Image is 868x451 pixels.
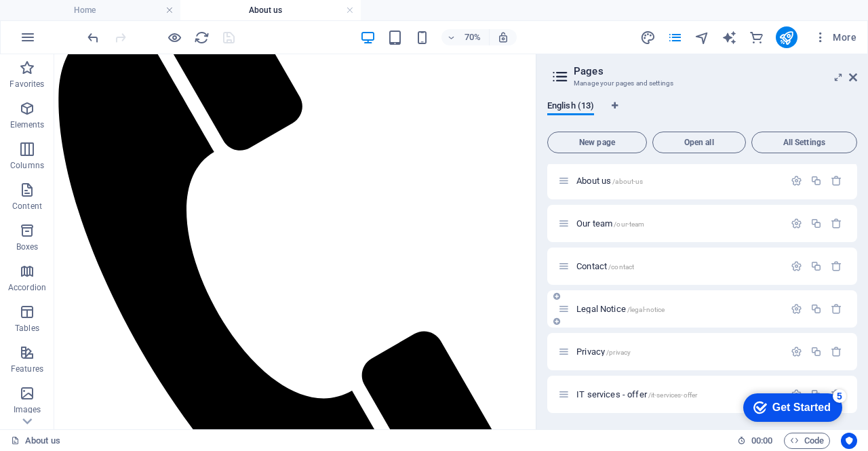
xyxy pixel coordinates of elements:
[194,30,210,45] i: Reload page
[831,175,842,187] div: Remove
[572,390,784,399] div: IT services - offer/it-services-offer
[784,433,830,449] button: Code
[572,347,784,356] div: Privacy/privacy
[576,304,665,314] span: Click to open page
[576,389,697,399] span: Click to open page
[574,65,857,77] h2: Pages
[722,29,738,45] button: text_generator
[831,346,842,357] div: Remove
[85,29,101,45] button: undo
[614,220,644,228] span: /our-team
[9,79,44,90] p: Favorites
[576,218,644,229] span: Our team
[608,263,634,271] span: /contact
[810,303,822,315] div: Duplicate
[648,391,698,399] span: /it-services-offer
[667,30,683,45] i: Pages (Ctrl+Alt+S)
[553,138,641,146] span: New page
[761,435,763,446] span: :
[808,26,862,48] button: More
[462,29,484,45] h6: 70%
[193,29,210,45] button: reload
[574,77,830,90] h3: Manage your pages and settings
[10,160,44,171] p: Columns
[810,260,822,272] div: Duplicate
[751,132,857,153] button: All Settings
[576,261,634,271] span: Contact
[11,433,60,449] a: Click to cancel selection. Double-click to open Pages
[814,31,856,44] span: More
[831,303,842,315] div: Remove
[576,347,631,357] span: Click to open page
[652,132,746,153] button: Open all
[12,201,42,212] p: Content
[40,15,98,27] div: Get Started
[810,175,822,187] div: Duplicate
[640,29,656,45] button: design
[100,3,114,16] div: 5
[180,3,361,18] h4: About us
[751,433,772,449] span: 00 00
[547,132,647,153] button: New page
[10,119,45,130] p: Elements
[841,433,857,449] button: Usercentrics
[694,29,711,45] button: navigator
[810,218,822,229] div: Duplicate
[11,364,43,374] p: Features
[757,138,851,146] span: All Settings
[11,7,110,35] div: Get Started 5 items remaining, 0% complete
[791,260,802,272] div: Settings
[831,260,842,272] div: Remove
[667,29,684,45] button: pages
[722,30,737,45] i: AI Writer
[15,323,39,334] p: Tables
[791,218,802,229] div: Settings
[658,138,740,146] span: Open all
[547,100,857,126] div: Language Tabs
[791,346,802,357] div: Settings
[694,30,710,45] i: Navigator
[791,303,802,315] div: Settings
[8,282,46,293] p: Accordion
[572,262,784,271] div: Contact/contact
[640,30,656,45] i: Design (Ctrl+Alt+Y)
[572,305,784,313] div: Legal Notice/legal-notice
[572,176,784,185] div: About us/about-us
[166,29,182,45] button: Click here to leave preview mode and continue editing
[627,306,665,313] span: /legal-notice
[441,29,490,45] button: 70%
[810,346,822,357] div: Duplicate
[749,29,765,45] button: commerce
[749,30,764,45] i: Commerce
[497,31,509,43] i: On resize automatically adjust zoom level to fit chosen device.
[791,175,802,187] div: Settings
[547,98,594,117] span: English (13)
[831,218,842,229] div: Remove
[737,433,773,449] h6: Session time
[606,349,631,356] span: /privacy
[85,30,101,45] i: Undo: Edit headline (Ctrl+Z)
[16,241,39,252] p: Boxes
[576,176,643,186] span: Click to open page
[572,219,784,228] div: Our team/our-team
[790,433,824,449] span: Code
[778,30,794,45] i: Publish
[776,26,797,48] button: publish
[14,404,41,415] p: Images
[612,178,643,185] span: /about-us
